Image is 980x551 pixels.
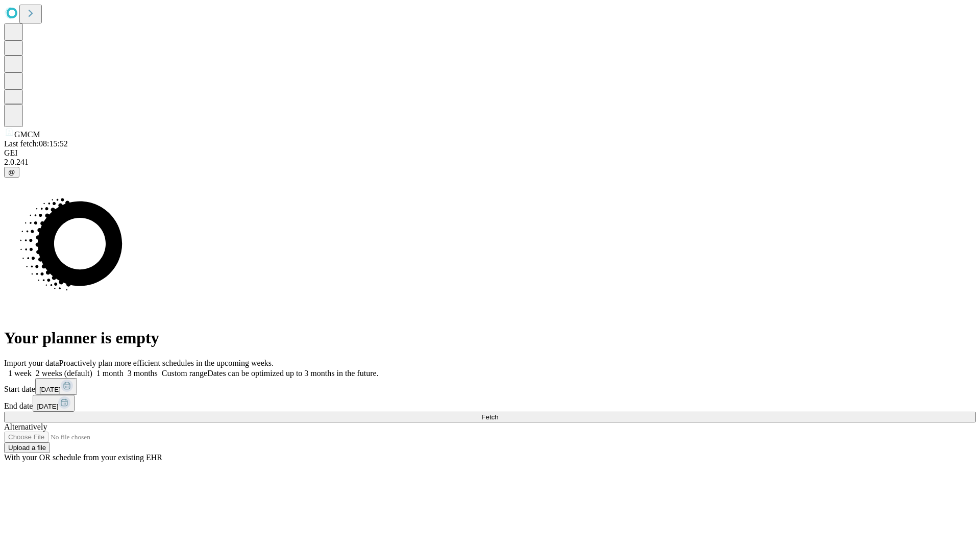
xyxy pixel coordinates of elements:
[481,413,498,421] span: Fetch
[39,386,61,393] span: [DATE]
[4,422,47,431] span: Alternatively
[4,395,976,412] div: End date
[59,359,274,367] span: Proactively plan more efficient schedules in the upcoming weeks.
[4,148,976,158] div: GEI
[36,369,92,378] span: 2 weeks (default)
[37,403,58,410] span: [DATE]
[4,378,976,395] div: Start date
[4,359,59,367] span: Import your data
[4,139,68,148] span: Last fetch: 08:15:52
[4,442,50,453] button: Upload a file
[14,130,40,139] span: GMCM
[162,369,207,378] span: Custom range
[33,395,75,412] button: [DATE]
[4,453,162,462] span: With your OR schedule from your existing EHR
[128,369,158,378] span: 3 months
[207,369,378,378] span: Dates can be optimized up to 3 months in the future.
[35,378,77,395] button: [DATE]
[8,369,32,378] span: 1 week
[8,168,15,176] span: @
[4,412,976,422] button: Fetch
[4,329,976,347] h1: Your planner is empty
[96,369,124,378] span: 1 month
[4,158,976,167] div: 2.0.241
[4,167,19,178] button: @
